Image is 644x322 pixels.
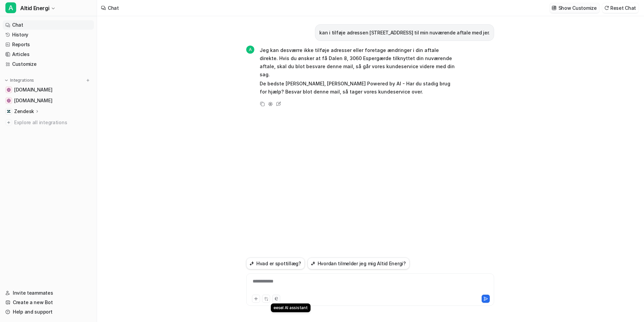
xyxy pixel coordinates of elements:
p: Zendesk [14,108,34,115]
button: Hvad er spottillæg? [246,258,305,269]
span: Explore all integrations [14,117,91,128]
a: Invite teammates [3,288,94,298]
p: De bedste [PERSON_NAME], [PERSON_NAME] Powered by AI - Har du stadig brug for hjælp? Besvar blot ... [260,80,457,96]
img: menu_add.svg [86,78,90,83]
a: Reports [3,40,94,49]
p: Integrations [10,78,34,83]
button: Integrations [3,77,36,84]
a: Customize [3,59,94,69]
a: Create a new Bot [3,298,94,307]
a: greenpowerdenmark.dk[DOMAIN_NAME] [3,85,94,95]
a: Explore all integrations [3,118,94,127]
img: altidenergi.dk [7,99,11,103]
span: [DOMAIN_NAME] [14,86,52,93]
a: altidenergi.dk[DOMAIN_NAME] [3,96,94,105]
span: A [246,46,254,54]
span: Altid Energi [20,3,49,13]
span: A [5,2,16,13]
div: eesel AI assistant [271,303,311,312]
button: Hvordan tilmelder jeg mig Altid Energi? [308,258,410,269]
button: Show Customize [550,3,600,13]
p: Jeg kan desværre ikke tilføje adresser eller foretage ændringer i din aftale direkte. Hvis du øns... [260,46,457,79]
a: Articles [3,50,94,59]
a: Help and support [3,307,94,317]
span: [DOMAIN_NAME] [14,97,52,104]
p: kan i tilføje adressen [STREET_ADDRESS] til min nuværende aftale med jer. [319,29,490,37]
div: Chat [108,4,119,11]
img: greenpowerdenmark.dk [7,88,11,92]
p: Show Customize [558,4,597,11]
img: reset [604,5,609,10]
button: Reset Chat [602,3,639,13]
img: expand menu [4,78,9,83]
img: customize [552,5,556,10]
a: Chat [3,20,94,30]
a: History [3,30,94,39]
img: explore all integrations [5,119,12,126]
img: Zendesk [7,109,11,113]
